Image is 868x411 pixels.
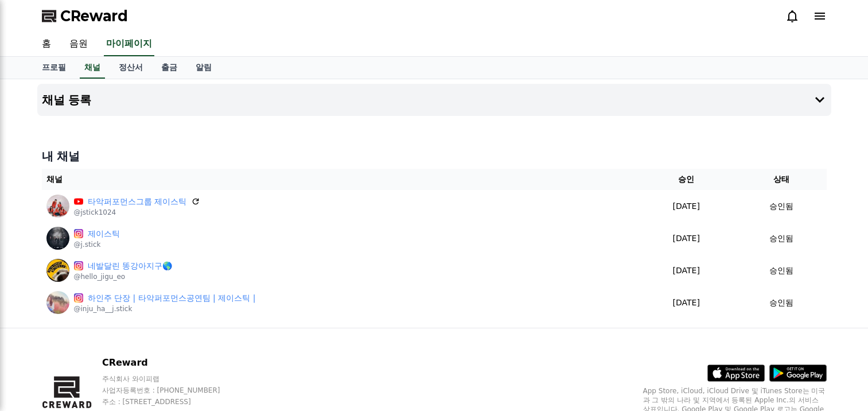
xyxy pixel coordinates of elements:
[110,57,152,79] a: 정산서
[74,272,172,281] p: @hello_jigu_eo
[80,57,105,79] a: 채널
[33,57,75,79] a: 프로필
[769,232,793,245] p: 승인됨
[641,200,731,212] p: [DATE]
[88,292,256,304] a: 하인주 단장 | 타악퍼포먼스공연팀 | 제이스틱 |
[769,297,793,309] p: 승인됨
[60,32,97,56] a: 음원
[33,32,60,56] a: 홈
[46,291,69,314] img: 하인주 단장 | 타악퍼포먼스공연팀 | 제이스틱 |
[769,200,793,212] p: 승인됨
[736,169,827,190] th: 상태
[42,94,92,106] h4: 채널 등록
[88,228,120,240] a: 제이스틱
[46,227,69,250] img: 제이스틱
[74,240,120,249] p: @j.stick
[641,232,731,245] p: [DATE]
[74,304,256,313] p: @inju_ha__j.stick
[46,259,69,282] img: 네발달린 똥강아지구🌎
[60,7,128,25] span: CReward
[186,57,221,79] a: 알림
[42,148,827,164] h4: 내 채널
[46,195,69,218] img: 타악퍼포먼스그룹 제이스틱
[104,32,154,56] a: 마이페이지
[42,169,637,190] th: 채널
[42,7,128,25] a: CReward
[152,57,186,79] a: 출금
[641,297,731,309] p: [DATE]
[102,374,242,383] p: 주식회사 와이피랩
[37,84,831,116] button: 채널 등록
[102,386,242,395] p: 사업자등록번호 : [PHONE_NUMBER]
[102,397,242,406] p: 주소 : [STREET_ADDRESS]
[88,260,172,272] a: 네발달린 똥강아지구🌎
[641,265,731,277] p: [DATE]
[769,265,793,277] p: 승인됨
[102,356,242,370] p: CReward
[88,196,186,208] a: 타악퍼포먼스그룹 제이스틱
[637,169,736,190] th: 승인
[74,208,200,217] p: @jstick1024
